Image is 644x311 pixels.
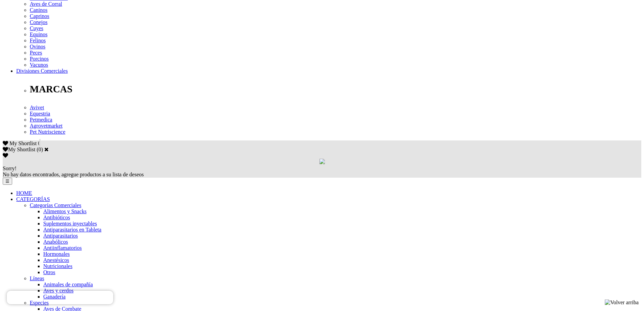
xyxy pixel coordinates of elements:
a: Felinos [30,38,46,43]
a: Antibióticos [43,215,70,220]
a: Avivet [30,105,44,110]
a: Vacunos [30,62,48,68]
a: Suplementos inyectables [43,221,97,226]
a: Hormonales [43,251,70,257]
a: Cerrar [44,147,49,152]
a: Pet Nutriscience [30,129,65,135]
button: ☰ [3,178,12,185]
a: Peces [30,50,42,55]
img: Volver arriba [605,299,639,306]
a: Conejos [30,19,47,25]
a: Antiparasitarios en Tableta [43,227,101,232]
a: Nutricionales [43,263,72,269]
a: Antiinflamatorios [43,245,82,251]
a: Alimentos y Snacks [43,208,87,214]
a: Ovinos [30,44,45,49]
span: Sorry! [3,165,17,171]
a: Equestria [30,111,50,116]
a: Líneas [30,275,44,281]
span: ( ) [37,147,43,152]
a: Caninos [30,7,47,13]
label: My Shortlist [3,147,35,152]
span: 0 [38,140,41,146]
a: Equinos [30,31,47,37]
a: Animales de compañía [43,282,93,287]
a: Categorías Comerciales [30,202,81,208]
a: Divisiones Comerciales [16,68,68,74]
p: MARCAS [30,84,641,95]
a: Cuyes [30,25,43,31]
a: Caprinos [30,13,49,19]
a: Antiparasitarios [43,233,78,239]
a: Petmedica [30,117,52,123]
a: Agrovetmarket [30,123,63,129]
a: Otros [43,269,55,275]
label: 0 [39,147,41,152]
div: No hay datos encontrados, agregue productos a su lista de deseos [3,165,641,178]
span: My Shortlist [9,140,37,146]
a: HOME [16,190,32,196]
a: Anestésicos [43,257,69,263]
iframe: Brevo live chat [7,291,113,304]
a: Aves y cerdos [43,288,73,293]
img: loading.gif [319,159,325,164]
a: Anabólicos [43,239,68,245]
a: Porcinos [30,56,49,62]
a: CATEGORÍAS [16,196,50,202]
a: Aves de Corral [30,1,62,7]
